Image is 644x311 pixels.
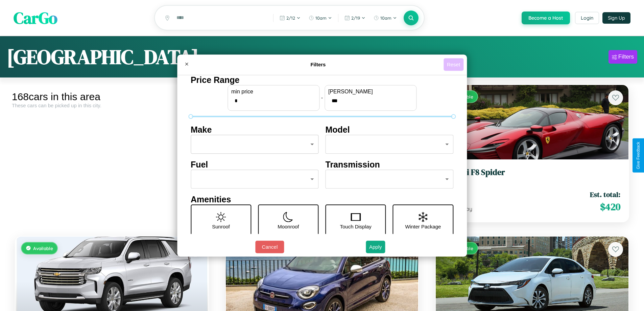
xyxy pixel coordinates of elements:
button: Reset [444,58,463,71]
button: 10am [370,13,400,23]
p: Moonroof [278,222,299,231]
h4: Amenities [191,195,453,204]
h4: Fuel [191,160,319,170]
h4: Filters [193,62,444,67]
label: [PERSON_NAME] [328,89,413,95]
button: 2/12 [276,13,304,23]
h1: [GEOGRAPHIC_DATA] [7,43,199,71]
span: Available [33,245,53,251]
button: Cancel [255,241,284,253]
span: 2 / 19 [351,15,360,21]
h4: Make [191,125,319,135]
span: CarGo [14,7,57,29]
button: Sign Up [602,12,630,24]
span: $ 420 [600,200,620,214]
button: Apply [366,241,385,253]
a: Ferrari F8 Spider2022 [444,168,620,184]
h3: Ferrari F8 Spider [444,168,620,177]
p: Sunroof [212,222,230,231]
button: 10am [305,13,335,23]
button: Login [575,12,599,24]
h4: Price Range [191,75,453,85]
span: 10am [315,15,327,21]
button: Filters [609,50,637,64]
span: 2 / 12 [286,15,295,21]
label: min price [231,89,316,95]
button: 2/19 [341,13,369,23]
span: Est. total: [590,190,620,199]
h4: Transmission [326,160,454,170]
div: 168 cars in this area [12,91,212,103]
div: Give Feedback [636,142,641,169]
h4: Model [326,125,454,135]
p: - [321,93,323,102]
p: Winter Package [405,222,441,231]
p: Touch Display [340,222,371,231]
div: These cars can be picked up in this city. [12,103,212,108]
span: 10am [380,15,391,21]
div: Filters [618,53,634,60]
button: Become a Host [522,12,570,24]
